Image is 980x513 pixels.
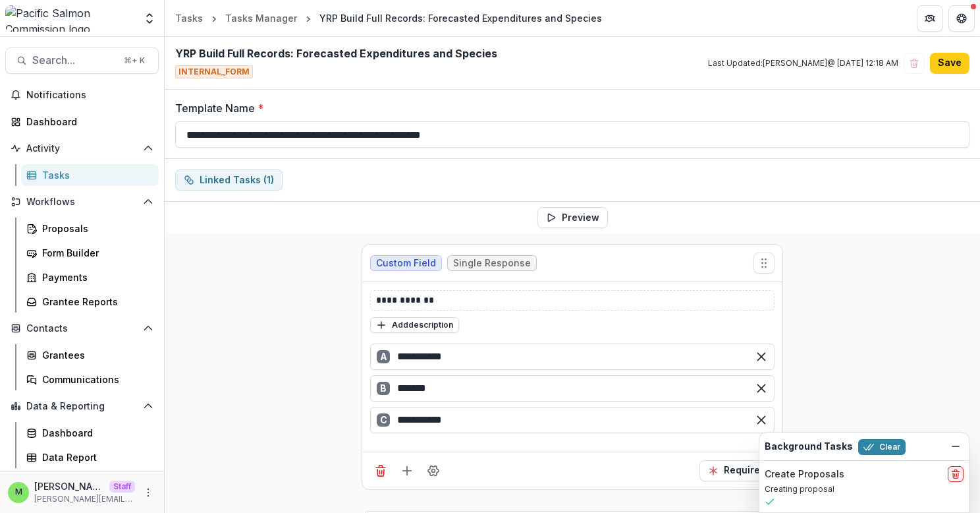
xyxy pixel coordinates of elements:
[5,111,159,133] a: Dashboard
[42,373,148,386] div: Communications
[930,53,969,74] button: Save
[26,143,138,154] span: Activity
[21,242,159,264] a: Form Builder
[948,438,964,454] button: Dismiss
[377,382,390,395] div: B
[175,169,283,191] button: dependent-tasks
[26,90,153,101] span: Notifications
[917,5,943,32] button: Partners
[21,369,159,390] a: Communications
[453,258,531,269] span: Single Response
[21,422,159,444] a: Dashboard
[751,409,772,431] button: Remove option
[21,344,159,366] a: Grantees
[376,258,436,269] span: Custom Field
[5,84,159,106] button: Notifications
[26,115,148,129] div: Dashboard
[5,191,159,212] button: Open Workflows
[423,460,444,481] button: Field Settings
[21,291,159,313] a: Grantee Reports
[858,439,906,455] button: Clear
[765,469,844,480] h2: Create Proposals
[5,396,159,417] button: Open Data & Reporting
[948,5,975,32] button: Get Help
[42,426,148,440] div: Dashboard
[21,266,159,288] a: Payments
[175,100,962,116] label: Template Name
[220,9,302,28] a: Tasks Manager
[26,323,138,334] span: Contacts
[34,479,104,493] p: [PERSON_NAME]
[42,222,148,235] div: Proposals
[42,450,148,464] div: Data Report
[948,466,964,482] button: delete
[21,164,159,186] a: Tasks
[537,207,608,228] button: Preview
[42,246,148,260] div: Form Builder
[5,47,159,74] button: Search...
[377,413,390,427] div: C
[175,11,203,25] div: Tasks
[32,54,116,67] span: Search...
[26,196,138,208] span: Workflows
[42,168,148,182] div: Tasks
[42,295,148,309] div: Grantee Reports
[765,441,853,452] h2: Background Tasks
[708,57,898,69] p: Last Updated: [PERSON_NAME] @ [DATE] 12:18 AM
[319,11,602,25] div: YRP Build Full Records: Forecasted Expenditures and Species
[699,460,775,481] button: Required
[377,350,390,363] div: A
[904,53,925,74] button: Delete template
[175,47,497,60] h2: YRP Build Full Records: Forecasted Expenditures and Species
[21,446,159,468] a: Data Report
[34,493,135,505] p: [PERSON_NAME][EMAIL_ADDRESS][DOMAIN_NAME]
[5,5,135,32] img: Pacific Salmon Commission logo
[140,5,159,32] button: Open entity switcher
[751,378,772,399] button: Remove option
[15,488,22,497] div: Mary
[396,460,418,481] button: Add field
[370,460,391,481] button: Delete field
[26,401,138,412] span: Data & Reporting
[370,317,459,333] button: Adddescription
[109,481,135,493] p: Staff
[175,65,253,78] span: INTERNAL_FORM
[753,253,775,274] button: Move field
[140,485,156,500] button: More
[42,270,148,284] div: Payments
[5,138,159,159] button: Open Activity
[765,483,964,495] p: Creating proposal
[42,348,148,362] div: Grantees
[170,9,208,28] a: Tasks
[21,218,159,239] a: Proposals
[225,11,297,25] div: Tasks Manager
[5,318,159,339] button: Open Contacts
[751,346,772,367] button: Remove option
[170,9,607,28] nav: breadcrumb
[121,53,148,68] div: ⌘ + K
